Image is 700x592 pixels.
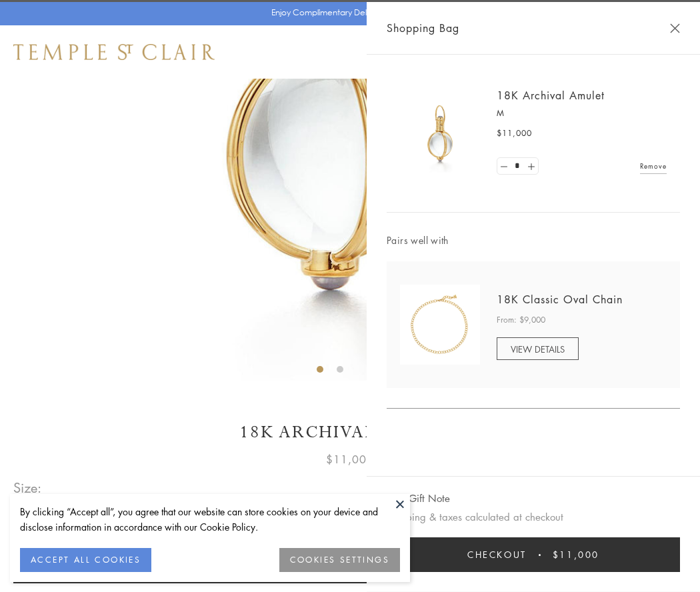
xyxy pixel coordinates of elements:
[497,127,532,140] span: $11,000
[279,548,400,572] button: COOKIES SETTINGS
[387,509,680,525] p: Shipping & taxes calculated at checkout
[387,490,450,507] button: Add Gift Note
[387,537,680,572] button: Checkout $11,000
[400,285,480,365] img: N88865-OV18
[497,292,623,307] a: 18K Classic Oval Chain
[20,548,151,572] button: ACCEPT ALL COOKIES
[640,159,667,173] a: Remove
[326,451,374,468] span: $11,000
[387,233,680,248] span: Pairs well with
[467,547,527,562] span: Checkout
[497,107,667,120] p: M
[497,337,579,360] a: VIEW DETAILS
[20,504,400,535] div: By clicking “Accept all”, you agree that our website can store cookies on your device and disclos...
[13,477,43,499] span: Size:
[271,6,423,19] p: Enjoy Complimentary Delivery & Returns
[387,19,459,37] span: Shopping Bag
[553,547,599,562] span: $11,000
[524,158,537,175] a: Set quantity to 2
[497,313,545,327] span: From: $9,000
[13,44,215,60] img: Temple St. Clair
[13,421,687,444] h1: 18K Archival Amulet
[400,93,480,173] img: 18K Archival Amulet
[511,343,565,355] span: VIEW DETAILS
[670,23,680,33] button: Close Shopping Bag
[497,158,511,175] a: Set quantity to 0
[497,88,605,103] a: 18K Archival Amulet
